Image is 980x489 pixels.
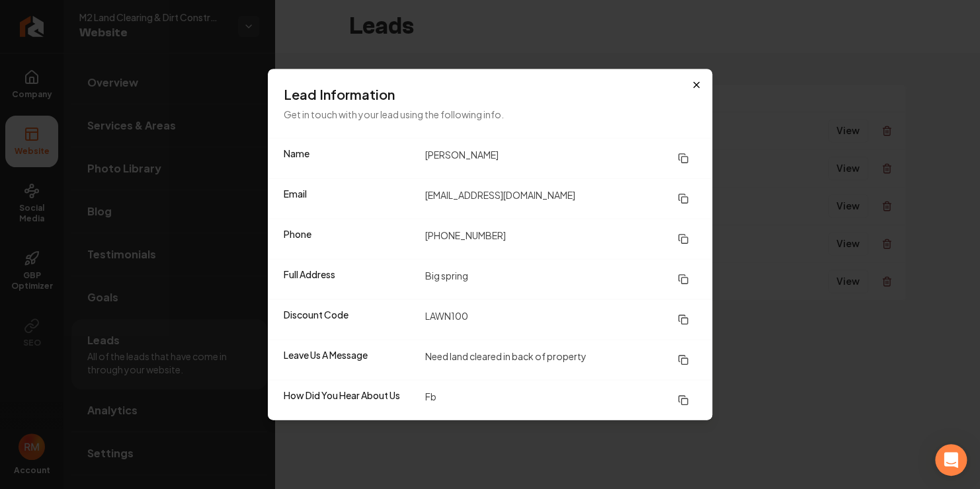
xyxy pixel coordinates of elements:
[284,348,414,372] dt: Leave Us A Message
[425,147,696,170] dd: [PERSON_NAME]
[284,227,414,251] dt: Phone
[425,389,696,412] dd: Fb
[425,348,696,372] dd: Need land cleared in back of property
[284,268,414,291] dt: Full Address
[284,389,414,412] dt: How Did You Hear About Us
[284,106,696,122] p: Get in touch with your lead using the following info.
[425,187,696,211] dd: [EMAIL_ADDRESS][DOMAIN_NAME]
[284,308,414,332] dt: Discount Code
[284,85,696,104] h3: Lead Information
[425,227,696,251] dd: [PHONE_NUMBER]
[425,308,696,332] dd: LAWN100
[425,268,696,291] dd: Big spring
[284,147,414,170] dt: Name
[284,187,414,211] dt: Email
